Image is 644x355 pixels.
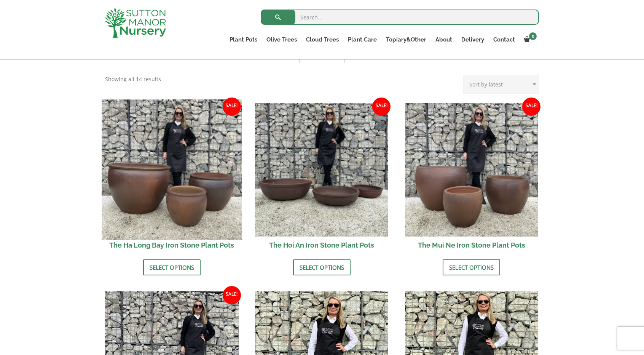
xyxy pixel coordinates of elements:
a: 0 [520,34,539,45]
select: Shop order [463,75,539,94]
a: Sale! The Hoi An Iron Stone Plant Pots [255,103,389,254]
span: 0 [529,32,537,40]
a: Select options for “The Mui Ne Iron Stone Plant Pots” [443,259,500,275]
a: Plant Care [343,34,381,45]
a: Sale! The Mui Ne Iron Stone Plant Pots [405,103,539,254]
a: Sale! The Ha Long Bay Iron Stone Plant Pots [105,103,239,254]
input: Search... [261,10,539,25]
a: Select options for “The Hoi An Iron Stone Plant Pots” [293,259,351,275]
img: logo [105,8,166,38]
h2: The Hoi An Iron Stone Plant Pots [255,237,389,254]
a: Olive Trees [262,34,301,45]
a: About [431,34,457,45]
a: Cloud Trees [301,34,343,45]
a: Contact [489,34,520,45]
h2: The Ha Long Bay Iron Stone Plant Pots [105,237,239,254]
img: The Ha Long Bay Iron Stone Plant Pots [102,99,242,240]
a: Topiary&Other [381,34,431,45]
a: Delivery [457,34,489,45]
img: The Mui Ne Iron Stone Plant Pots [405,103,539,237]
img: The Hoi An Iron Stone Plant Pots [255,103,389,237]
h2: The Mui Ne Iron Stone Plant Pots [405,237,539,254]
p: Showing all 14 results [105,75,161,84]
a: Select options for “The Ha Long Bay Iron Stone Plant Pots” [143,259,201,275]
span: Sale! [372,98,391,116]
a: Plant Pots [225,34,262,45]
span: Sale! [223,98,241,116]
span: Sale! [522,98,540,116]
span: Sale! [223,286,241,304]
